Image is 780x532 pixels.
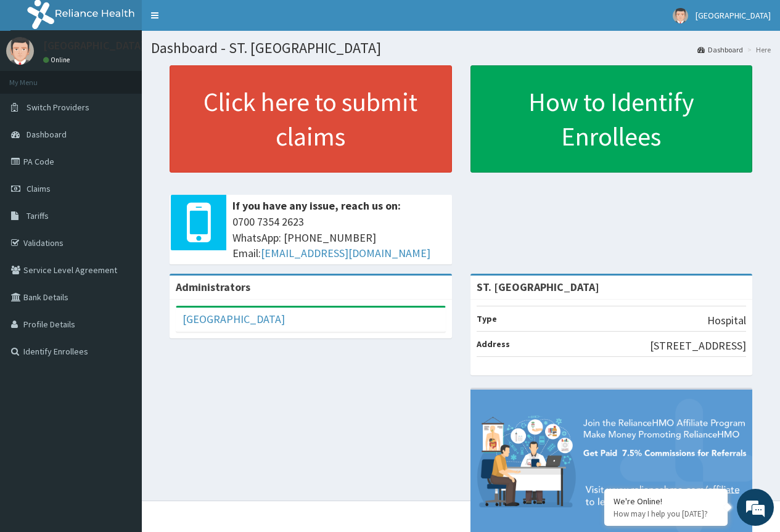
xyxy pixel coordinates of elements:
[470,65,753,173] a: How to Identify Enrollees
[27,210,49,221] span: Tariffs
[697,44,743,55] a: Dashboard
[6,37,34,65] img: User Image
[232,198,401,213] b: If you have any issue, reach us on:
[232,214,446,261] span: 0700 7354 2623 WhatsApp: [PHONE_NUMBER] Email:
[27,183,51,194] span: Claims
[707,313,746,329] p: Hospital
[744,44,771,55] li: Here
[614,496,718,507] div: We're Online!
[650,338,746,354] p: [STREET_ADDRESS]
[477,280,599,294] strong: ST. [GEOGRAPHIC_DATA]
[614,509,718,519] p: How may I help you today?
[43,40,145,51] p: [GEOGRAPHIC_DATA]
[261,246,430,260] a: [EMAIL_ADDRESS][DOMAIN_NAME]
[43,55,73,64] a: Online
[170,65,452,173] a: Click here to submit claims
[673,8,688,23] img: User Image
[27,102,89,113] span: Switch Providers
[183,312,285,326] a: [GEOGRAPHIC_DATA]
[151,40,771,56] h1: Dashboard - ST. [GEOGRAPHIC_DATA]
[27,129,67,140] span: Dashboard
[477,313,497,324] b: Type
[477,338,510,350] b: Address
[696,10,771,21] span: [GEOGRAPHIC_DATA]
[176,280,250,294] b: Administrators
